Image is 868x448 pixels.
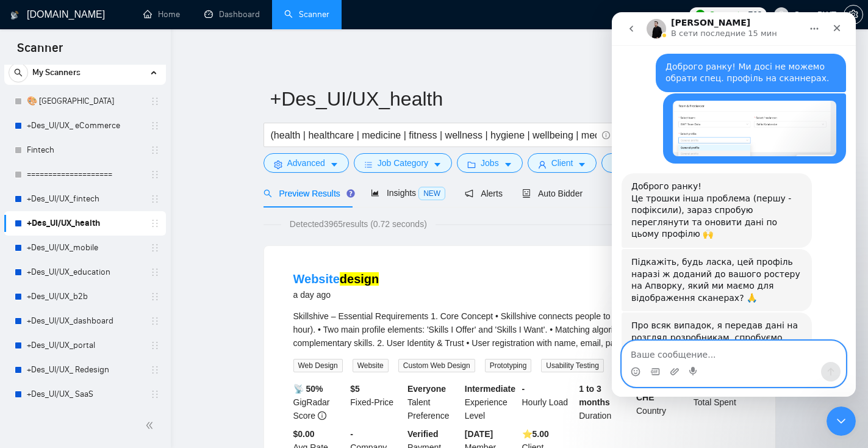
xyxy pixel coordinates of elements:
span: NEW [418,187,445,200]
div: Duration [576,382,634,422]
span: Job Category [378,156,428,170]
b: Everyone [407,384,446,394]
b: ⭐️ 5.00 [522,429,549,439]
span: user [777,10,786,19]
button: search [9,63,28,82]
a: setting [844,10,863,20]
span: user [538,160,547,169]
iframe: Intercom live chat [612,12,856,397]
a: +Des_UI/UX_mobile [27,236,143,260]
span: setting [274,160,282,169]
b: 1 to 3 months [579,384,610,407]
button: settingAdvancedcaret-down [264,153,349,173]
span: Jobs [481,156,499,170]
span: double-left [145,419,157,432]
a: Websitedesign [293,272,379,286]
b: - [522,384,525,394]
span: holder [150,96,160,106]
span: Website [353,359,389,372]
span: caret-down [504,160,512,169]
span: holder [150,341,160,350]
span: holder [150,243,160,253]
a: ==================== [27,162,143,187]
a: +Des_UI/UX_b2b [27,284,143,309]
input: Search Freelance Jobs... [271,128,597,143]
div: Talent Preference [405,382,462,422]
span: Detected 3965 results (0.72 seconds) [281,217,436,231]
a: 🎨 [GEOGRAPHIC_DATA] [27,89,143,114]
span: Alerts [465,189,503,198]
span: caret-down [433,160,442,169]
span: caret-down [330,160,339,169]
b: $0.00 [293,429,315,439]
button: Отправить сообщение… [209,350,229,369]
span: robot [522,189,531,198]
input: Scanner name... [270,84,751,114]
a: +Des_UI/UX_education [27,260,143,284]
button: userClientcaret-down [528,153,597,173]
a: +Des_UI/UX_portal [27,333,143,358]
span: My Scanners [32,60,81,85]
a: dashboardDashboard [204,9,260,20]
img: upwork-logo.png [695,10,705,20]
span: area-chart [371,189,379,197]
button: setting [844,5,863,24]
div: Total Spent [691,382,748,422]
button: folderJobscaret-down [457,153,523,173]
button: Средство выбора эмодзи [19,355,29,364]
span: caret-down [578,160,586,169]
div: Skillshive – Essential Requirements 1. Core Concept • Skillshive connects people to exchange skil... [293,309,746,350]
button: barsJob Categorycaret-down [354,153,452,173]
span: holder [150,316,160,326]
a: homeHome [143,9,180,20]
div: a day ago [293,287,379,302]
span: Connects: [709,8,745,21]
span: Usability Testing [541,359,603,372]
b: Intermediate [465,384,515,394]
span: Client [551,156,573,170]
a: +Des_UI/UX_ eCommerce [27,114,143,138]
img: logo [10,5,19,25]
span: search [264,189,272,198]
span: Preview Results [264,189,351,198]
button: idcardVendorcaret-down [601,153,676,173]
span: Custom Web Design [398,359,475,372]
a: +Des_UI/UX_ Redesign [27,358,143,382]
div: Dima говорит… [10,300,234,389]
div: Про всяк випадок, я передав дані на розгляд розробникам, спробуємо підфіксити, якщо це можливо з ... [20,308,190,355]
mark: design [340,272,379,286]
span: Auto Bidder [522,189,583,198]
span: Web Design [293,359,343,372]
button: Start recording [77,355,87,364]
a: +Des_UI/UX_dashboard [27,309,143,333]
div: Tooltip anchor [345,188,356,199]
span: folder [467,160,476,169]
a: +Des_UI/UX_fintech [27,187,143,211]
a: +Des_UI/UX_ SaaS [27,382,143,406]
button: Добавить вложение [58,355,68,364]
span: info-circle [318,411,326,420]
textarea: Ваше сообщение... [10,329,234,350]
div: Про всяк випадок, я передав дані на розгляд розробникам, спробуємо підфіксити, якщо це можливо з ... [10,300,200,363]
div: Fixed-Price [348,382,405,422]
button: Средство выбора GIF-файла [38,355,48,364]
span: info-circle [602,131,610,139]
span: search [9,68,27,77]
iframe: Intercom live chat [827,406,856,436]
b: [DATE] [465,429,493,439]
a: +Des_UI/UX_health [27,211,143,236]
div: GigRadar Score [291,382,348,422]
